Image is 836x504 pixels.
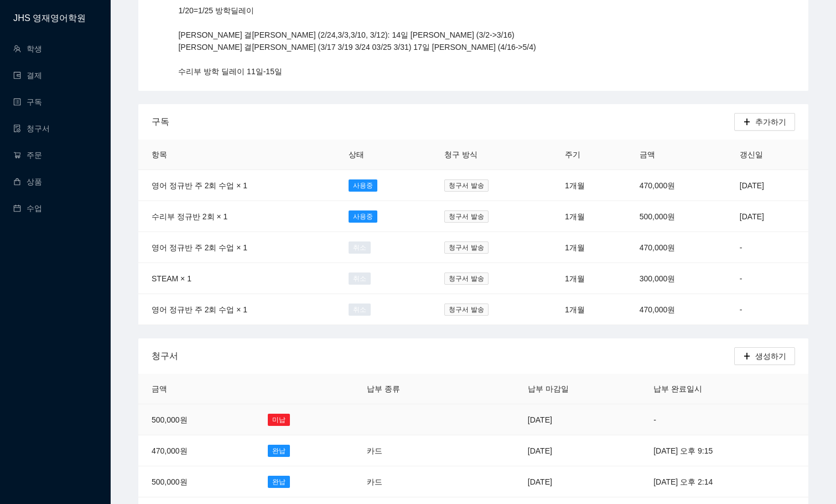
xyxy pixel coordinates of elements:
[13,44,42,53] a: team학생
[552,201,626,232] td: 1개월
[138,294,335,325] td: 영어 정규반 주 2회 수업 × 1
[515,466,640,497] td: [DATE]
[354,466,465,497] td: 카드
[444,179,488,192] span: 청구서 발송
[626,201,726,232] td: 500,000원
[515,374,640,404] th: 납부 마감일
[755,350,786,362] span: 생성하기
[734,113,795,131] button: plus추가하기
[349,179,377,192] span: 사용중
[13,151,42,160] a: shopping-cart주문
[755,116,786,128] span: 추가하기
[349,210,377,223] span: 사용중
[13,97,42,106] a: profile구독
[552,294,626,325] td: 1개월
[13,71,42,80] a: wallet결제
[552,140,626,170] th: 주기
[626,263,726,294] td: 300,000원
[138,404,255,435] td: 500,000원
[138,263,335,294] td: STEAM × 1
[743,352,751,361] span: plus
[734,347,795,365] button: plus생성하기
[640,435,808,466] td: [DATE] 오후 9:15
[640,466,808,497] td: [DATE] 오후 2:14
[349,272,371,285] span: 취소
[138,232,335,263] td: 영어 정규반 주 2회 수업 × 1
[152,340,734,372] div: 청구서
[431,140,552,170] th: 청구 방식
[444,210,488,223] span: 청구서 발송
[515,435,640,466] td: [DATE]
[726,232,808,263] td: -
[349,241,371,254] span: 취소
[268,476,290,488] span: 완납
[138,201,335,232] td: 수리부 정규반 2회 × 1
[552,263,626,294] td: 1개월
[444,272,488,285] span: 청구서 발송
[138,466,255,497] td: 500,000원
[152,106,734,137] div: 구독
[444,241,488,254] span: 청구서 발송
[626,232,726,263] td: 470,000원
[349,304,371,316] span: 취소
[354,435,465,466] td: 카드
[138,435,255,466] td: 470,000원
[444,304,488,316] span: 청구서 발송
[138,374,255,404] th: 금액
[552,170,626,201] td: 1개월
[640,374,808,404] th: 납부 완료일시
[726,140,808,170] th: 갱신일
[354,374,465,404] th: 납부 종류
[515,404,640,435] td: [DATE]
[726,294,808,325] td: -
[13,177,42,186] a: shopping상품
[626,170,726,201] td: 470,000원
[626,294,726,325] td: 470,000원
[726,170,808,201] td: [DATE]
[726,201,808,232] td: [DATE]
[13,204,42,213] a: calendar수업
[726,263,808,294] td: -
[138,140,335,170] th: 항목
[552,232,626,263] td: 1개월
[743,118,751,127] span: plus
[138,170,335,201] td: 영어 정규반 주 2회 수업 × 1
[13,124,50,133] a: file-done청구서
[268,414,290,426] span: 미납
[626,140,726,170] th: 금액
[268,445,290,457] span: 완납
[335,140,432,170] th: 상태
[640,404,808,435] td: -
